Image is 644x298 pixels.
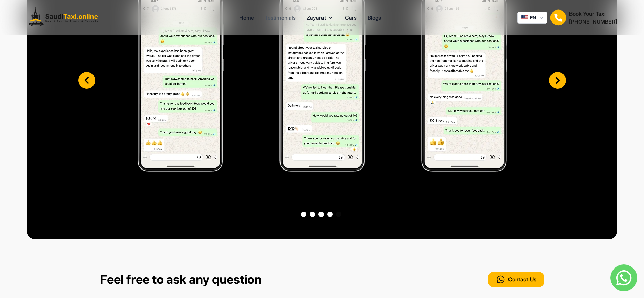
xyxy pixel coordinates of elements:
a: Cars [345,14,357,22]
img: Logo [27,5,103,30]
a: Blogs [368,14,381,22]
h2: Feel free to ask any question [100,272,262,287]
button: Zayarat [307,14,334,22]
a: Testimonials [265,14,296,22]
span: EN [530,14,536,21]
img: whatsapp [610,264,637,291]
div: Book Your Taxi [569,9,617,26]
button: EN [517,12,547,24]
h2: [PHONE_NUMBER] [569,18,617,26]
img: call [496,275,505,284]
a: Home [239,14,254,22]
h1: Book Your Taxi [569,9,617,18]
button: Contact Us [488,272,544,287]
img: Book Your Taxi [550,9,566,26]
